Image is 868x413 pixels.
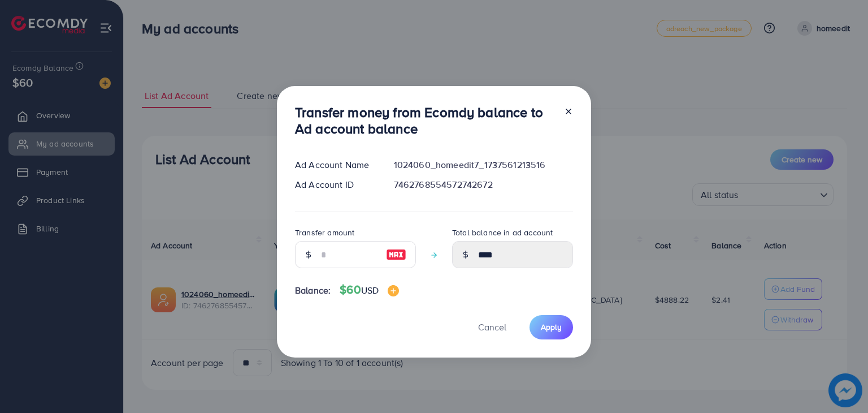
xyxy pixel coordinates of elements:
img: image [386,248,406,261]
div: Ad Account ID [286,178,385,191]
span: Apply [541,321,562,333]
div: Ad Account Name [286,158,385,171]
span: Balance: [295,284,331,297]
div: 7462768554572742672 [385,178,582,191]
button: Apply [530,315,573,339]
div: 1024060_homeedit7_1737561213516 [385,158,582,171]
img: image [388,285,399,296]
label: Total balance in ad account [452,227,553,238]
h4: $60 [340,283,399,297]
button: Cancel [464,315,520,339]
span: Cancel [478,321,506,333]
span: USD [361,284,379,296]
label: Transfer amount [295,227,354,238]
h3: Transfer money from Ecomdy balance to Ad account balance [295,104,555,137]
